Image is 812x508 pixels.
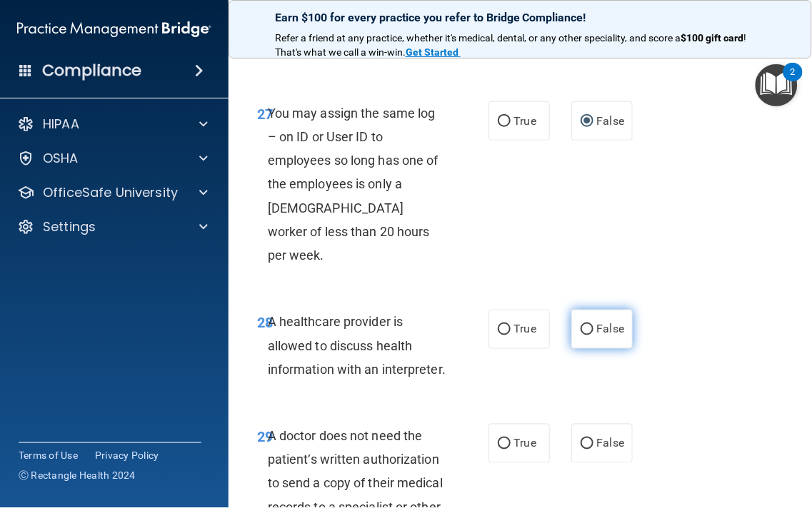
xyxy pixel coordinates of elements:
span: True [514,437,536,450]
a: Settings [17,218,208,235]
p: Earn $100 for every practice you refer to Bridge Compliance! [275,11,766,24]
a: OSHA [17,150,208,167]
input: True [498,116,511,127]
input: False [581,116,593,127]
span: False [597,322,625,336]
span: 29 [257,428,273,445]
a: OfficeSafe University [17,184,208,201]
a: Privacy Policy [95,448,159,462]
input: True [498,439,511,449]
span: Refer a friend at any practice, whether it's medical, dental, or any other speciality, and score a [275,32,681,44]
h4: Compliance [42,61,141,81]
input: False [581,325,593,335]
strong: $100 gift card [681,32,744,44]
span: You may assign the same log – on ID or User ID to employees so long has one of the employees is o... [268,106,438,263]
span: False [597,437,625,450]
p: OfficeSafe University [43,184,178,201]
span: True [514,322,536,336]
span: Ⓒ Rectangle Health 2024 [19,468,136,482]
span: A healthcare provider is allowed to discuss health information with an interpreter. [268,314,446,376]
strong: Get Started [406,46,458,58]
p: Settings [43,218,96,235]
span: 28 [257,314,273,331]
span: ! That's what we call a win-win. [275,32,749,58]
button: Open Resource Center, 2 new notifications [756,64,798,106]
a: HIPAA [17,116,208,133]
input: False [581,439,593,449]
span: True [514,114,536,128]
span: 27 [257,106,273,123]
p: HIPAA [43,116,79,133]
a: Terms of Use [19,448,78,462]
a: Get Started [406,46,461,58]
img: PMB logo [17,15,211,44]
p: OSHA [43,150,79,167]
span: False [597,114,625,128]
div: 2 [791,72,796,91]
input: True [498,325,511,335]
